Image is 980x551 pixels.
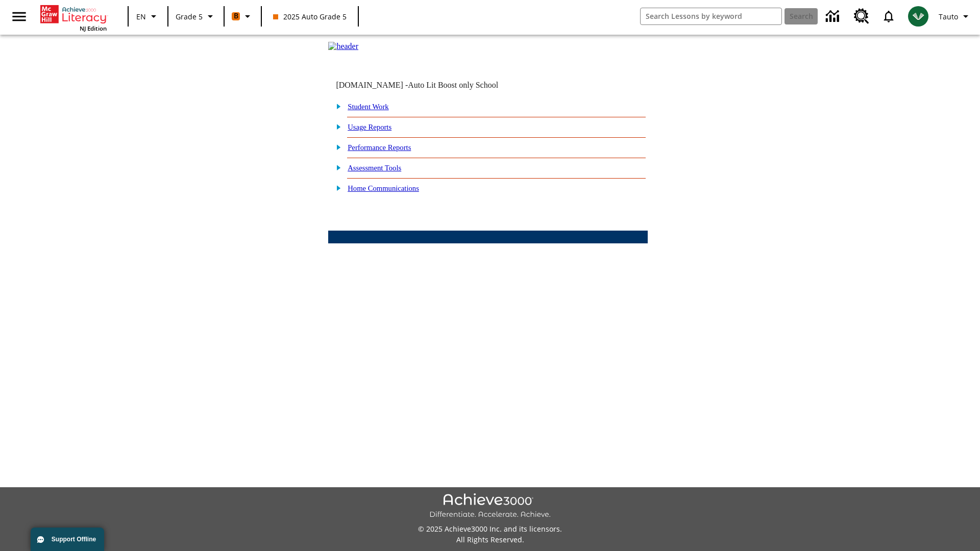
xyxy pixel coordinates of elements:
[429,493,551,519] img: Achieve3000 Differentiate Accelerate Achieve
[52,536,96,543] span: Support Offline
[935,7,976,26] button: Profile/Settings
[902,3,935,30] button: Select a new avatar
[348,123,391,131] a: Usage Reports
[4,2,34,32] button: Open side menu
[171,7,220,26] button: Grade: Grade 5, Select a grade
[40,3,107,32] div: Home
[331,183,341,192] img: plus.gif
[348,103,388,111] a: Student Work
[331,163,341,172] img: plus.gif
[641,8,781,24] input: search field
[848,3,875,30] a: Resource Center, Will open in new tab
[136,11,146,22] span: EN
[273,11,347,22] span: 2025 Auto Grade 5
[875,3,902,30] a: Notifications
[939,11,958,22] span: Tauto
[80,24,107,32] span: NJ Edition
[348,143,411,152] a: Performance Reports
[408,81,498,89] nobr: Auto Lit Boost only School
[176,11,203,22] span: Grade 5
[331,102,341,111] img: plus.gif
[132,7,164,26] button: Language: EN, Select a language
[820,3,848,31] a: Data Center
[331,122,341,131] img: plus.gif
[348,184,419,192] a: Home Communications
[228,7,258,26] button: Boost Class color is orange. Change class color
[331,142,341,152] img: plus.gif
[234,10,238,22] span: B
[348,164,401,172] a: Assessment Tools
[328,42,358,51] img: header
[336,81,524,90] td: [DOMAIN_NAME] -
[31,528,104,551] button: Support Offline
[908,6,928,27] img: avatar image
